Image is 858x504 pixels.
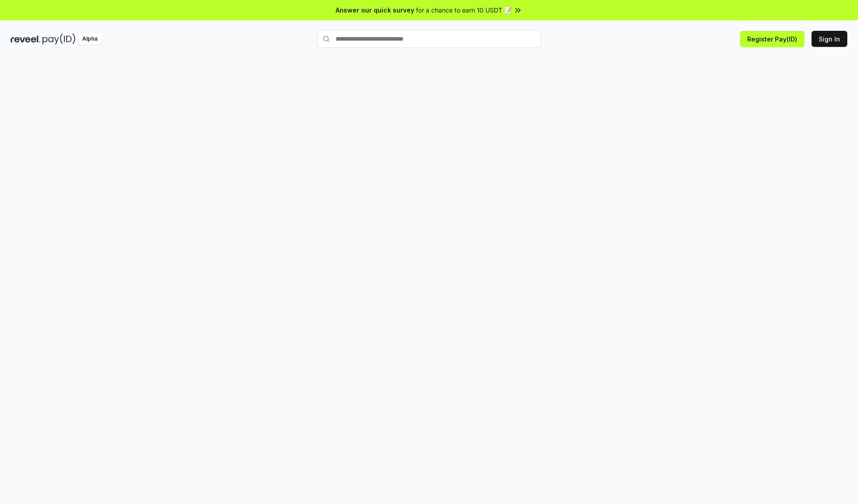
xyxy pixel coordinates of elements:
img: pay_id [42,33,76,45]
button: Register Pay(ID) [740,31,804,47]
div: Alpha [77,33,102,45]
span: Answer our quick survey [336,5,414,15]
img: reveel_dark [11,33,41,45]
button: Sign In [812,31,847,47]
span: for a chance to earn 10 USDT 📝 [416,5,512,15]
